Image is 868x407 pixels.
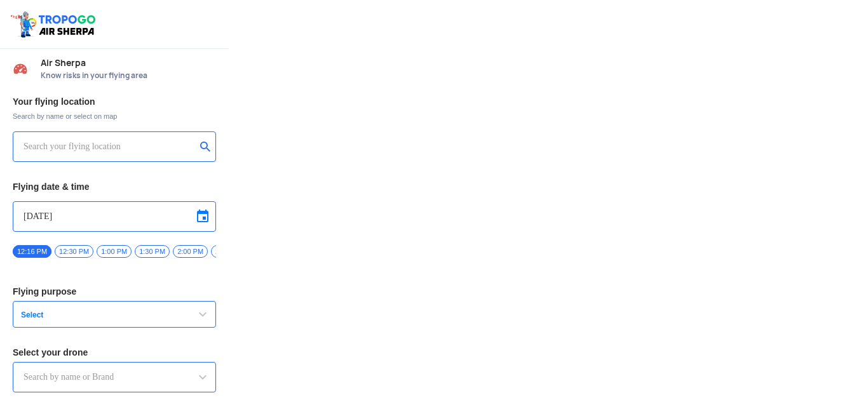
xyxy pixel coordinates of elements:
input: Search by name or Brand [24,370,205,385]
span: 2:00 PM [173,245,208,258]
span: 12:16 PM [13,245,51,258]
input: Search your flying location [24,139,196,154]
img: ic_tgdronemaps.svg [10,10,100,39]
span: Know risks in your flying area [41,70,216,81]
span: 12:30 PM [55,245,93,258]
span: Search by name or select on map [13,111,216,121]
span: 1:30 PM [135,245,170,258]
span: Air Sherpa [41,58,216,68]
img: Risk Scores [13,61,28,76]
span: Select [16,310,175,320]
h3: Flying purpose [13,287,216,296]
input: Select Date [24,209,205,224]
h3: Flying date & time [13,182,216,191]
h3: Your flying location [13,97,216,106]
button: Select [13,301,216,328]
h3: Select your drone [13,348,216,357]
span: 2:30 PM [211,245,246,258]
span: 1:00 PM [97,245,132,258]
